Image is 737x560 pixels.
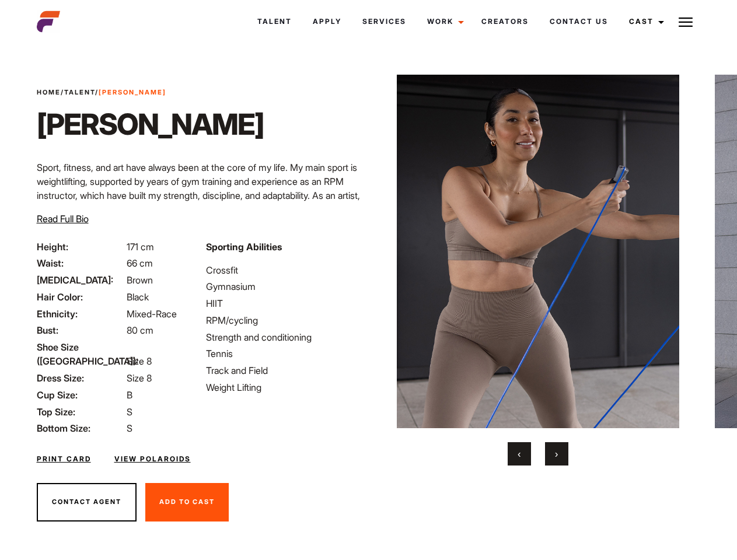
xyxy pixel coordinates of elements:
span: Ethnicity: [37,307,124,321]
button: Read Full Bio [37,212,89,226]
span: 171 cm [127,241,154,253]
li: Crossfit [206,263,361,277]
span: Size 8 [127,355,152,367]
span: Waist: [37,256,124,270]
span: 66 cm [127,257,153,269]
li: RPM/cycling [206,313,361,327]
span: Size 8 [127,372,152,384]
li: Strength and conditioning [206,330,361,344]
li: Weight Lifting [206,380,361,394]
span: 80 cm [127,324,153,336]
span: Hair Color: [37,290,124,304]
img: cropped-aefm-brand-fav-22-square.png [37,10,60,33]
span: Add To Cast [159,498,215,506]
strong: Sporting Abilities [206,241,282,253]
span: Dress Size: [37,371,124,385]
span: Bottom Size: [37,421,124,435]
span: Bust: [37,323,124,337]
a: Talent [247,6,302,37]
h1: [PERSON_NAME] [37,107,264,142]
a: Services [352,6,417,37]
a: Print Card [37,454,91,464]
li: Gymnasium [206,279,361,293]
p: Sport, fitness, and art have always been at the core of my life. My main sport is weightlifting, ... [37,160,362,230]
span: Cup Size: [37,388,124,402]
span: Read Full Bio [37,213,89,225]
li: HIIT [206,296,361,310]
span: B [127,389,132,401]
img: Burger icon [679,15,693,29]
a: Work [417,6,471,37]
strong: [PERSON_NAME] [99,88,166,96]
span: Black [127,291,149,303]
span: S [127,422,132,434]
span: Brown [127,274,153,286]
span: / / [37,87,166,97]
span: Top Size: [37,405,124,419]
span: [MEDICAL_DATA]: [37,273,124,287]
a: Apply [302,6,352,37]
button: Add To Cast [145,483,229,521]
span: Next [555,448,558,460]
a: Creators [471,6,539,37]
span: Shoe Size ([GEOGRAPHIC_DATA]): [37,340,124,368]
a: View Polaroids [114,454,191,464]
span: Previous [518,448,521,460]
a: Contact Us [539,6,619,37]
a: Cast [619,6,671,37]
a: Talent [64,88,95,96]
a: Home [37,88,61,96]
button: Contact Agent [37,483,137,521]
span: S [127,406,132,418]
span: Height: [37,240,124,254]
li: Track and Field [206,363,361,377]
span: Mixed-Race [127,308,177,320]
li: Tennis [206,346,361,360]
